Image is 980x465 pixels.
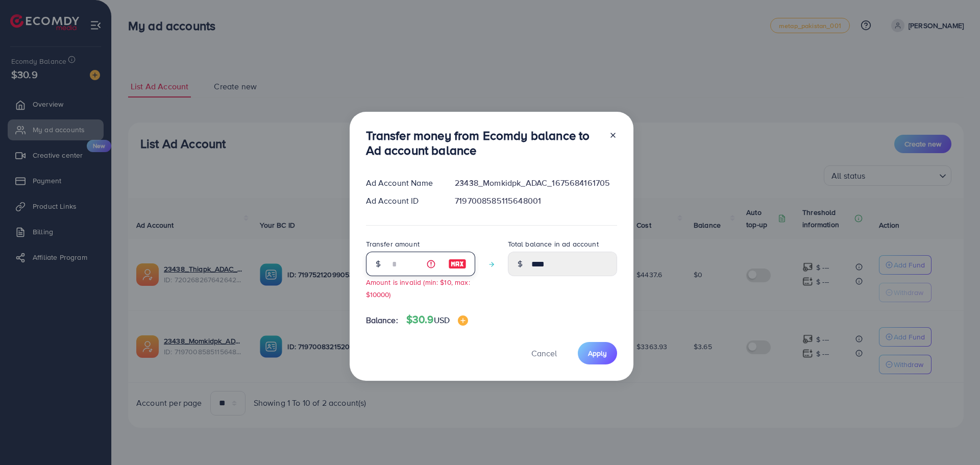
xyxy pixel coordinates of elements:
span: Apply [588,348,607,358]
img: image [458,315,468,326]
div: 7197008585115648001 [447,195,625,207]
h3: Transfer money from Ecomdy balance to Ad account balance [366,128,601,158]
button: Apply [578,342,617,364]
div: Ad Account Name [358,177,447,189]
small: Amount is invalid (min: $10, max: $10000) [366,277,470,299]
span: Balance: [366,314,398,326]
button: Cancel [519,342,570,364]
div: 23438_Momkidpk_ADAC_1675684161705 [447,177,625,189]
label: Transfer amount [366,239,420,249]
label: Total balance in ad account [508,239,599,249]
img: image [448,258,467,270]
div: Ad Account ID [358,195,447,207]
span: Cancel [531,348,557,359]
iframe: Chat [937,419,972,457]
span: USD [434,314,450,326]
h4: $30.9 [406,313,468,326]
